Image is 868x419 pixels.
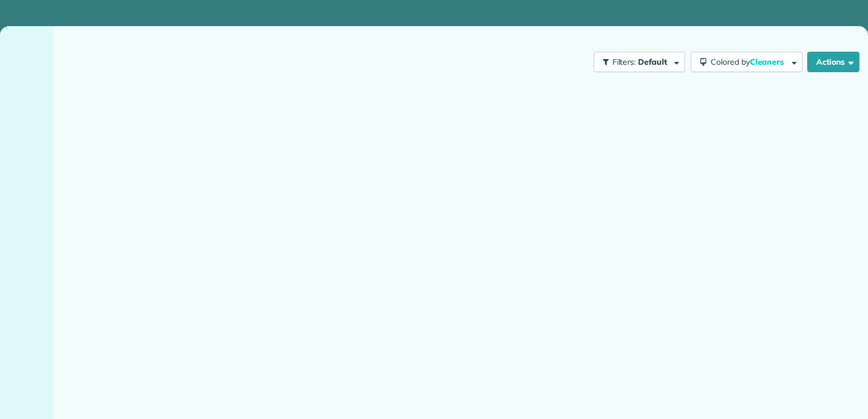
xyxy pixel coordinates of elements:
[691,52,803,72] button: Colored byCleaners
[594,52,685,72] button: Filters: Default
[807,52,859,72] button: Actions
[588,52,685,72] a: Filters: Default
[638,57,668,67] span: Default
[711,57,788,67] span: Colored by
[612,57,636,67] span: Filters:
[750,57,786,67] span: Cleaners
